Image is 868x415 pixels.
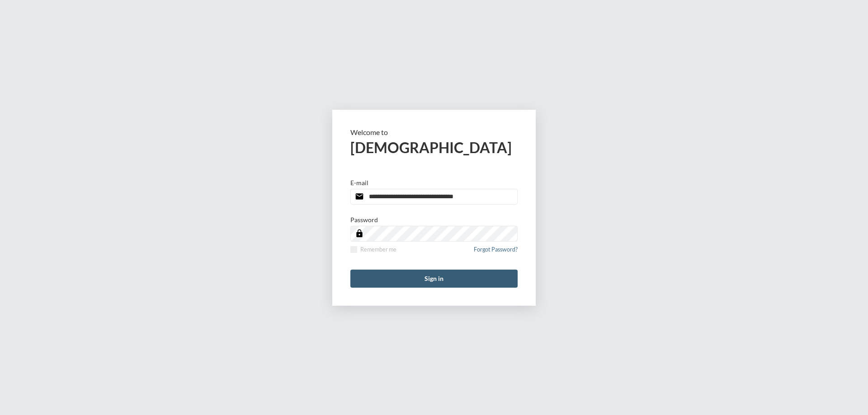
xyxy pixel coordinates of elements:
[350,179,368,187] p: E-mail
[350,270,518,288] button: Sign in
[350,139,518,156] h2: [DEMOGRAPHIC_DATA]
[350,246,396,253] label: Remember me
[350,216,378,224] p: Password
[350,128,518,136] p: Welcome to
[474,246,518,258] a: Forgot Password?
